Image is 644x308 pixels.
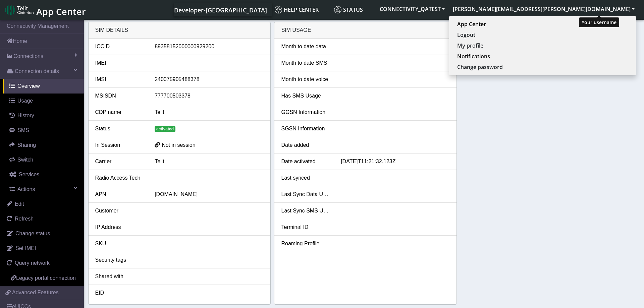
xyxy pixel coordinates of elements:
div: Telit [150,158,269,166]
div: GGSN Information [276,108,336,116]
a: App Center [457,20,628,28]
div: Roaming Profile [276,240,336,248]
div: Radio Access Tech [90,174,150,182]
a: SMS [3,123,84,138]
span: Set IMEI [15,245,36,251]
div: Date added [276,141,336,149]
button: CONNECTIVITY_QATEST [376,3,449,15]
div: [DATE]T11:21:32.123Z [336,158,455,166]
span: App Center [36,5,86,18]
div: Status [90,125,150,133]
a: Notifications [457,52,628,60]
a: Switch [3,152,84,167]
span: Refresh [15,216,34,222]
span: Overview [17,83,40,89]
span: Change status [15,231,50,236]
a: App Center [5,3,85,17]
img: status.svg [334,6,341,13]
span: Services [19,172,39,177]
div: Your username [579,17,619,27]
img: logo-telit-cinterion-gw-new.png [5,5,34,15]
div: EID [90,289,150,297]
button: Notifications [449,51,636,62]
div: 240075905488378 [150,75,269,83]
a: Overview [3,79,84,94]
div: Shared with [90,272,150,281]
div: MSISDN [90,92,150,100]
a: Your current platform instance [174,3,267,16]
div: IP Address [90,223,150,231]
div: Last synced [276,174,336,182]
span: Connection details [15,67,59,75]
span: Query network [15,260,50,266]
span: Status [334,6,363,13]
div: Month to date data [276,43,336,51]
div: Carrier [90,158,150,166]
div: SIM details [89,22,271,39]
span: Switch [17,157,33,163]
div: ICCID [90,43,150,51]
div: In Session [90,141,150,149]
a: Usage [3,94,84,108]
button: Change password [449,62,636,72]
span: History [17,113,34,118]
div: [DOMAIN_NAME] [150,190,269,198]
a: Status [331,3,376,16]
button: Logout [449,29,636,40]
div: SKU [90,240,150,248]
div: APN [90,190,150,198]
div: Terminal ID [276,223,336,231]
div: Last Sync Data Usage [276,190,336,198]
div: Telit [150,108,269,116]
span: Developer-[GEOGRAPHIC_DATA] [174,6,267,14]
button: App Center [449,19,636,29]
span: Sharing [17,142,36,148]
span: activated [155,126,175,132]
span: Advanced Features [12,289,59,297]
span: Actions [17,186,35,192]
span: Help center [275,6,319,13]
span: Edit [15,201,24,207]
img: knowledge.svg [275,6,282,13]
span: Usage [17,98,33,104]
span: Not in session [162,142,196,148]
span: Connections [13,52,43,60]
a: History [3,108,84,123]
div: Date activated [276,158,336,166]
div: Has SMS Usage [276,92,336,100]
div: 89358152000000929200 [150,43,269,51]
span: Legacy portal connection [16,275,76,281]
a: Help center [272,3,331,16]
div: SIM Usage [274,22,457,39]
div: Month to date SMS [276,59,336,67]
a: Sharing [3,138,84,152]
a: Services [3,167,84,182]
div: SGSN Information [276,125,336,133]
div: Last Sync SMS Usage [276,207,336,215]
div: CDP name [90,108,150,116]
span: SMS [17,127,29,133]
div: IMEI [90,59,150,67]
button: [PERSON_NAME][EMAIL_ADDRESS][PERSON_NAME][DOMAIN_NAME] [449,3,639,15]
button: My profile [449,40,636,51]
div: IMSI [90,75,150,83]
div: Security tags [90,256,150,264]
div: Customer [90,207,150,215]
a: Actions [3,182,84,197]
div: 777700503378 [150,92,269,100]
div: Month to date voice [276,75,336,83]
